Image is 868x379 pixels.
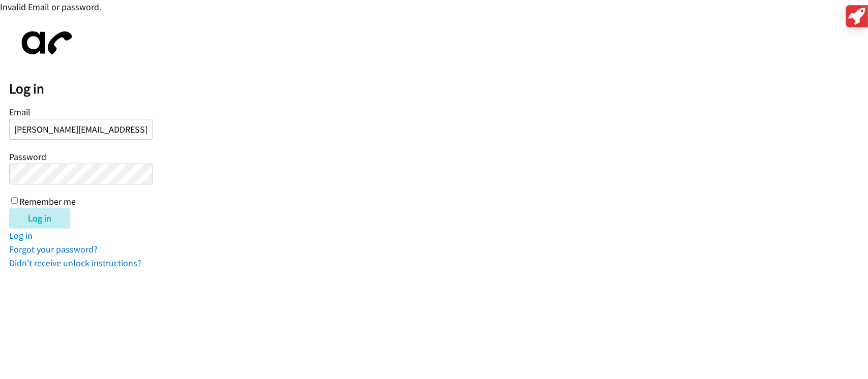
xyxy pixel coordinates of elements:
img: aphone-8a226864a2ddd6a5e75d1ebefc011f4aa8f32683c2d82f3fb0802fe031f96514.svg [9,23,80,63]
label: Remember me [19,196,76,207]
a: Didn't receive unlock instructions? [9,257,141,269]
a: Log in [9,230,33,241]
a: Forgot your password? [9,243,98,255]
h2: Log in [9,80,868,98]
label: Password [9,151,46,163]
label: Email [9,106,31,118]
input: Log in [9,208,70,229]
